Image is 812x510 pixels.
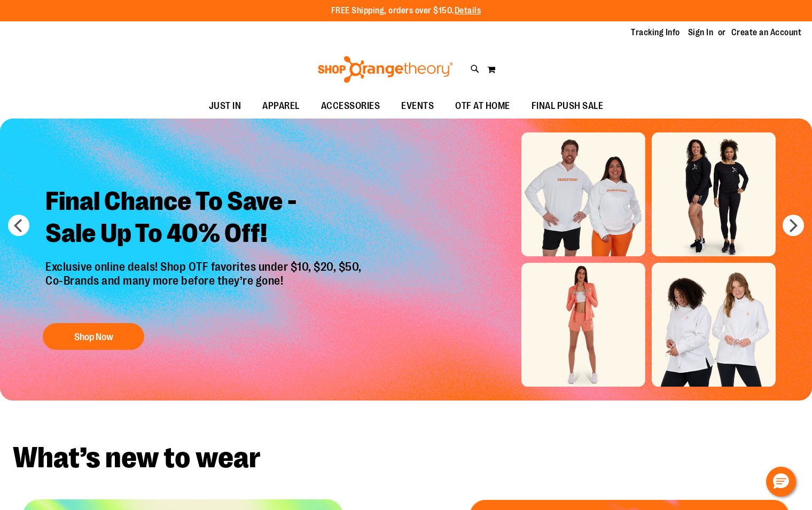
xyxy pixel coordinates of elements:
p: FREE Shipping, orders over $150. [331,5,481,17]
a: Tracking Info [631,27,680,38]
a: FINAL PUSH SALE [521,94,614,119]
span: EVENTS [401,94,434,118]
a: Final Chance To Save -Sale Up To 40% Off! Exclusive online deals! Shop OTF favorites under $10, $... [37,177,372,355]
a: OTF AT HOME [444,94,521,119]
span: APPAREL [262,94,300,118]
a: Details [455,6,481,15]
a: JUST IN [198,94,252,119]
span: ACCESSORIES [321,94,380,118]
a: Create an Account [731,27,802,38]
button: Shop Now [43,323,144,350]
p: Exclusive online deals! Shop OTF favorites under $10, $20, $50, Co-Brands and many more before th... [37,260,372,312]
h2: What’s new to wear [13,443,799,473]
button: Hello, have a question? Let’s chat. [766,467,796,497]
a: ACCESSORIES [310,94,391,119]
button: next [783,215,804,236]
a: Sign In [688,27,714,38]
a: EVENTS [391,94,444,119]
span: OTF AT HOME [455,94,510,118]
span: FINAL PUSH SALE [532,94,604,118]
a: APPAREL [252,94,310,119]
img: Shop Orangetheory [316,56,455,83]
button: prev [8,215,29,236]
h2: Final Chance To Save - Sale Up To 40% Off! [37,177,372,260]
span: JUST IN [209,94,241,118]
